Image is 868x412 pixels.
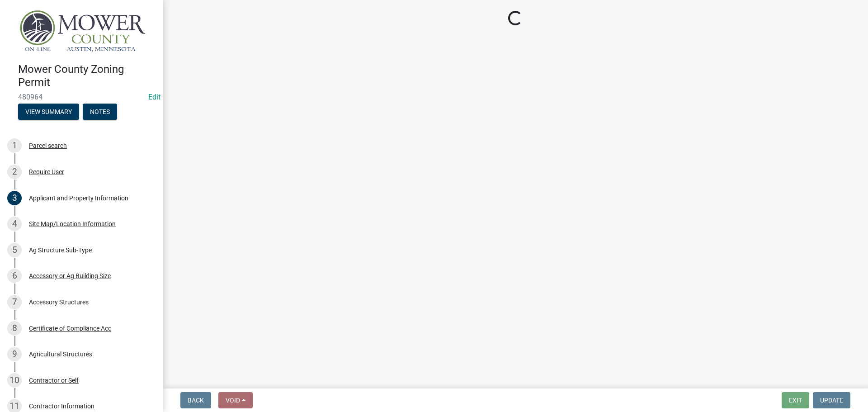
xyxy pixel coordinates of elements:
[7,138,22,153] div: 1
[820,397,843,404] span: Update
[29,351,92,357] div: Agricultural Structures
[29,273,111,279] div: Accessory or Ag Building Size
[29,195,128,201] div: Applicant and Property Information
[29,325,111,331] div: Certificate of Compliance Acc
[29,377,79,384] div: Contractor or Self
[7,269,22,283] div: 6
[7,321,22,336] div: 8
[7,295,22,309] div: 7
[29,403,94,409] div: Contractor Information
[18,93,145,101] span: 480964
[180,392,211,408] button: Back
[148,93,160,101] a: Edit
[83,104,117,120] button: Notes
[7,243,22,257] div: 5
[7,217,22,231] div: 4
[226,397,240,404] span: Void
[7,165,22,179] div: 2
[18,9,148,53] img: Mower County, Minnesota
[7,373,22,388] div: 10
[782,392,809,408] button: Exit
[813,392,850,408] button: Update
[29,247,92,253] div: Ag Structure Sub-Type
[29,142,67,149] div: Parcel search
[18,104,79,120] button: View Summary
[188,397,204,404] span: Back
[83,109,117,116] wm-modal-confirm: Notes
[29,221,116,227] div: Site Map/Location Information
[148,93,160,101] wm-modal-confirm: Edit Application Number
[7,347,22,361] div: 9
[29,299,89,305] div: Accessory Structures
[18,109,79,116] wm-modal-confirm: Summary
[7,191,22,205] div: 3
[18,63,156,89] h4: Mower County Zoning Permit
[29,169,64,175] div: Require User
[218,392,253,408] button: Void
